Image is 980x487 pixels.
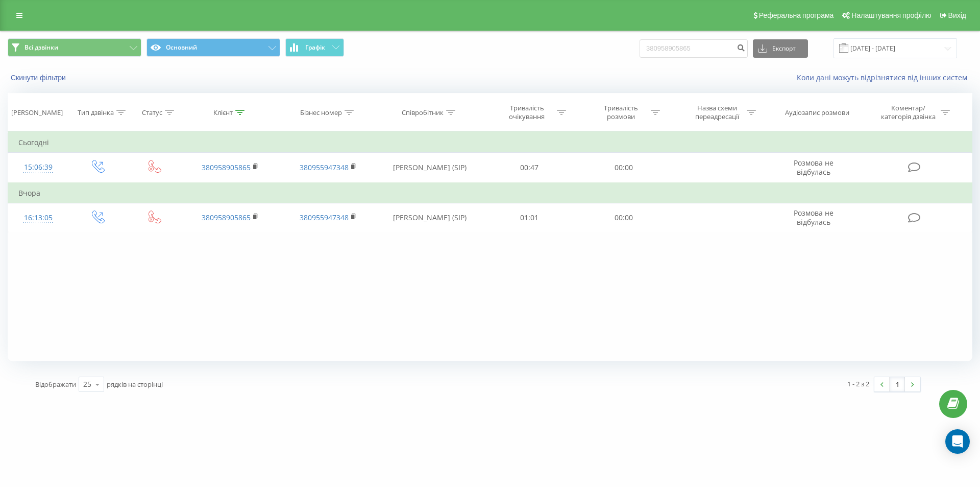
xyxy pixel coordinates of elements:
[797,73,972,82] a: Коли дані можуть відрізнятися вiд інших систем
[576,203,670,233] td: 00:00
[305,44,325,51] span: Графік
[640,39,748,58] input: Пошук за номером
[847,379,869,389] div: 1 - 2 з 2
[300,108,342,117] div: Бізнес номер
[18,157,58,177] div: 15:06:39
[851,11,931,19] span: Налаштування профілю
[18,208,58,228] div: 16:13:05
[35,380,76,389] span: Відображати
[377,203,482,233] td: [PERSON_NAME] (SIP)
[142,108,162,117] div: Статус
[202,213,251,222] a: 380958905865
[8,132,972,153] td: Сьогодні
[690,104,744,121] div: Назва схеми переадресації
[794,208,834,227] span: Розмова не відбулась
[285,38,344,57] button: Графік
[500,104,554,121] div: Тривалість очікування
[300,163,349,172] a: 380955947348
[753,39,808,58] button: Експорт
[8,73,71,82] button: Скинути фільтри
[759,11,834,19] span: Реферальна програма
[948,11,966,19] span: Вихід
[24,43,58,52] span: Всі дзвінки
[482,203,576,233] td: 01:01
[402,108,444,117] div: Співробітник
[107,380,163,389] span: рядків на сторінці
[300,213,349,222] a: 380955947348
[202,163,251,172] a: 380958905865
[11,108,63,117] div: [PERSON_NAME]
[83,379,91,389] div: 25
[377,153,482,183] td: [PERSON_NAME] (SIP)
[794,158,834,177] span: Розмова не відбулась
[594,104,648,121] div: Тривалість розмови
[482,153,576,183] td: 00:47
[576,153,670,183] td: 00:00
[945,429,970,454] div: Open Intercom Messenger
[878,104,938,121] div: Коментар/категорія дзвінка
[78,108,114,117] div: Тип дзвінка
[8,183,972,203] td: Вчора
[785,108,849,117] div: Аудіозапис розмови
[213,108,233,117] div: Клієнт
[8,38,141,57] button: Всі дзвінки
[890,377,905,391] a: 1
[146,38,280,57] button: Основний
